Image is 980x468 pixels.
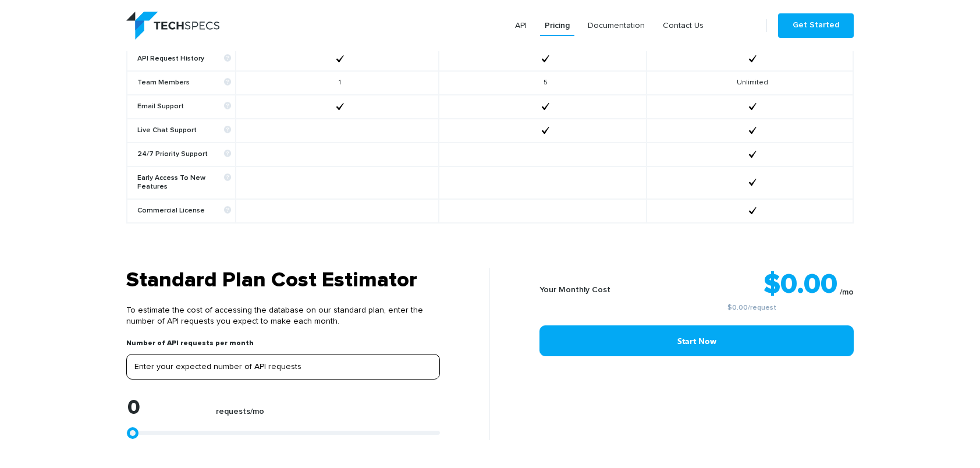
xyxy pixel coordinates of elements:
[126,339,254,354] label: Number of API requests per month
[137,207,231,215] b: Commercial License
[126,12,219,40] img: logo
[539,286,610,294] b: Your Monthly Cost
[439,71,647,95] td: 5
[840,288,854,296] sub: /mo
[137,79,231,87] b: Team Members
[137,126,231,135] b: Live Chat Support
[236,71,438,95] td: 1
[510,15,531,36] a: API
[764,271,837,299] strong: $0.00
[137,174,231,192] b: Early Access To New Features
[778,13,854,38] a: Get Started
[137,150,231,159] b: 24/7 Priority Support
[126,293,440,339] p: To estimate the cost of accessing the database on our standard plan, enter the number of API requ...
[583,15,649,36] a: Documentation
[216,407,264,423] label: requests/mo
[126,268,440,293] h3: Standard Plan Cost Estimator
[647,71,853,95] td: Unlimited
[137,102,231,111] b: Email Support
[658,15,708,36] a: Contact Us
[126,354,440,380] input: Enter your expected number of API requests
[540,15,574,36] a: Pricing
[539,325,854,356] a: Start Now
[649,304,854,311] small: /request
[727,304,748,311] a: $0.00
[137,55,231,63] b: API Request History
